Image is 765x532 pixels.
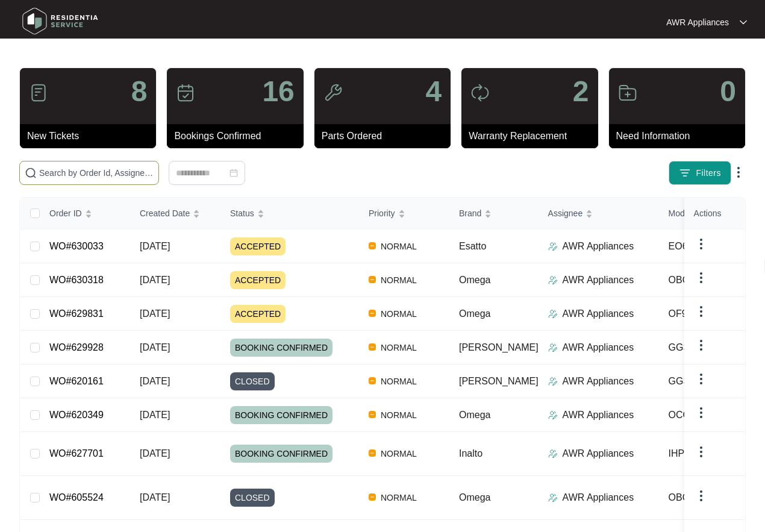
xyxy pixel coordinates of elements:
[694,237,708,251] img: dropdown arrow
[230,339,333,357] span: BOOKING CONFIRMED
[140,207,190,220] span: Created Date
[140,492,170,502] span: [DATE]
[49,241,104,251] a: WO#630033
[376,340,422,355] span: NORMAL
[140,342,170,352] span: [DATE]
[230,207,254,220] span: Status
[49,492,104,502] a: WO#605524
[563,374,634,389] p: AWR Appliances
[40,198,130,230] th: Order ID
[731,165,746,180] img: dropdown arrow
[369,493,376,501] img: Vercel Logo
[220,198,359,230] th: Status
[131,77,148,106] p: 8
[49,275,104,285] a: WO#630318
[573,77,589,106] p: 2
[323,83,343,102] img: icon
[694,372,708,386] img: dropdown arrow
[563,239,634,254] p: AWR Appliances
[548,410,558,420] img: Assigner Icon
[39,166,154,180] input: Search by Order Id, Assignee Name, Customer Name, Brand and Model
[369,343,376,351] img: Vercel Logo
[376,307,422,321] span: NORMAL
[49,410,104,420] a: WO#620349
[679,167,691,179] img: filter icon
[25,167,37,179] img: search-icon
[548,309,558,319] img: Assigner Icon
[369,310,376,317] img: Vercel Logo
[694,445,708,459] img: dropdown arrow
[262,77,294,106] p: 16
[369,377,376,384] img: Vercel Logo
[369,242,376,249] img: Vercel Logo
[230,305,286,323] span: ACCEPTED
[27,129,156,143] p: New Tickets
[669,207,692,220] span: Model
[548,377,558,386] img: Assigner Icon
[49,376,104,386] a: WO#620161
[459,241,486,251] span: Esatto
[459,275,490,285] span: Omega
[369,449,376,457] img: Vercel Logo
[459,342,539,352] span: [PERSON_NAME]
[130,198,220,230] th: Created Date
[140,275,170,285] span: [DATE]
[230,445,333,463] span: BOOKING CONFIRMED
[49,342,104,352] a: WO#629928
[563,446,634,461] p: AWR Appliances
[459,207,481,220] span: Brand
[376,239,422,254] span: NORMAL
[459,308,490,319] span: Omega
[563,490,634,505] p: AWR Appliances
[359,198,449,230] th: Priority
[694,405,708,420] img: dropdown arrow
[174,129,303,143] p: Bookings Confirmed
[548,275,558,285] img: Assigner Icon
[563,307,634,321] p: AWR Appliances
[459,410,490,420] span: Omega
[694,304,708,319] img: dropdown arrow
[140,376,170,386] span: [DATE]
[369,207,395,220] span: Priority
[230,406,333,424] span: BOOKING CONFIRMED
[616,129,745,143] p: Need Information
[469,129,598,143] p: Warranty Replacement
[720,77,736,106] p: 0
[18,3,102,39] img: residentia service logo
[548,449,558,458] img: Assigner Icon
[376,408,422,422] span: NORMAL
[563,408,634,422] p: AWR Appliances
[563,273,634,287] p: AWR Appliances
[539,198,659,230] th: Assignee
[694,489,708,503] img: dropdown arrow
[740,19,747,25] img: dropdown arrow
[376,374,422,389] span: NORMAL
[666,16,729,28] p: AWR Appliances
[459,376,539,386] span: [PERSON_NAME]
[376,490,422,505] span: NORMAL
[369,276,376,283] img: Vercel Logo
[140,410,170,420] span: [DATE]
[618,83,637,102] img: icon
[230,237,286,255] span: ACCEPTED
[49,448,104,458] a: WO#627701
[322,129,451,143] p: Parts Ordered
[230,489,275,507] span: CLOSED
[230,271,286,289] span: ACCEPTED
[548,242,558,251] img: Assigner Icon
[230,372,275,390] span: CLOSED
[376,273,422,287] span: NORMAL
[694,338,708,352] img: dropdown arrow
[49,207,82,220] span: Order ID
[459,448,482,458] span: Inalto
[470,83,490,102] img: icon
[140,308,170,319] span: [DATE]
[140,448,170,458] span: [DATE]
[449,198,539,230] th: Brand
[563,340,634,355] p: AWR Appliances
[459,492,490,502] span: Omega
[548,207,583,220] span: Assignee
[140,241,170,251] span: [DATE]
[684,198,745,230] th: Actions
[376,446,422,461] span: NORMAL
